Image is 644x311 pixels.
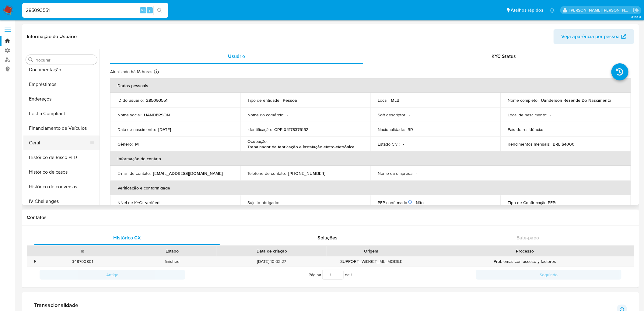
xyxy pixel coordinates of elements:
p: Nível de KYC : [117,200,143,205]
p: Gênero : [117,141,133,147]
button: Antigo [40,270,185,280]
span: Usuário [228,53,245,60]
p: Nacionalidade : [378,127,405,132]
p: Soft descriptor : [378,112,406,118]
p: marcos.ferreira@mercadopago.com.br [570,7,631,13]
p: 285093551 [146,97,167,103]
th: Dados pessoais [110,78,631,93]
p: Tipo de Confirmação PEP : [508,200,556,205]
button: search-icon [153,6,166,15]
input: Procurar [34,57,95,63]
th: Verificação e conformidade [110,181,631,195]
p: Ocupação : [248,139,268,144]
p: UANDERSON [144,112,170,118]
p: Não [416,200,424,205]
p: Nome da empresa : [378,171,413,176]
button: Empréstimos [23,77,100,92]
span: Soluções [317,234,338,241]
p: - [282,200,283,205]
p: [DATE] [158,127,171,132]
button: Procurar [28,57,33,62]
p: E-mail de contato : [117,171,151,176]
p: Nome do comércio : [248,112,285,118]
span: Veja aparência por pessoa [562,29,620,44]
p: Nome completo : [508,97,539,103]
p: Estado Civil : [378,141,400,147]
p: Telefone de contato : [248,171,286,176]
p: [PHONE_NUMBER] [289,171,326,176]
div: • [34,259,36,264]
button: Histórico de conversas [23,179,100,194]
div: Id [42,248,123,254]
p: - [416,171,417,176]
div: [DATE] 10:03:27 [217,256,327,267]
div: Data de criação [221,248,322,254]
div: Estado [131,248,212,254]
div: finished [127,256,217,267]
span: Alt [141,7,145,13]
span: KYC Status [492,53,516,60]
p: Trabalhador da fabricação e instalação eletro-eletrônica [248,144,355,150]
div: Processo [420,248,630,254]
button: Financiamento de Veículos [23,121,100,136]
p: Identificação : [248,127,272,132]
p: Sujeito obrigado : [248,200,279,205]
p: Local de nascimento : [508,112,548,118]
p: Atualizado há 18 horas [110,69,152,75]
div: SUPPORT_WIDGET_ML_MOBILE [327,256,416,267]
h1: Contatos [27,214,634,221]
div: 348790801 [38,256,127,267]
button: Documentação [23,62,100,77]
div: Problemas con acceso y factores [416,256,634,267]
button: Geral [23,136,95,150]
input: Pesquise usuários ou casos... [22,6,168,14]
p: BRL $4000 [553,141,575,147]
button: Histórico de Risco PLD [23,150,100,165]
p: - [546,127,547,132]
p: - [403,141,404,147]
button: Veja aparência por pessoa [554,29,634,44]
button: IV Challenges [23,194,100,209]
span: Histórico CX [113,234,141,241]
p: Rendimentos mensais : [508,141,551,147]
p: Tipo de entidade : [248,97,281,103]
p: M [135,141,139,147]
button: Histórico de casos [23,165,100,179]
span: Atalhos rápidos [511,7,544,13]
p: Uanderson Rezende Do Nascimento [541,97,611,103]
th: Informação de contato [110,151,631,166]
button: Endereços [23,92,100,106]
h1: Informação do Usuário [27,34,77,40]
a: Sair [633,7,639,13]
p: País de residência : [508,127,543,132]
p: MLB [391,97,399,103]
p: Nome social : [117,112,142,118]
p: Data de nascimento : [117,127,156,132]
span: 1 [351,272,352,278]
p: - [409,112,410,118]
p: BR [408,127,413,132]
span: Página de [309,270,352,280]
p: - [287,112,288,118]
p: verified [145,200,159,205]
p: - [559,200,560,205]
button: Fecha Compliant [23,106,100,121]
p: Local : [378,97,388,103]
p: - [550,112,551,118]
p: PEP confirmado : [378,200,413,205]
p: ID do usuário : [117,97,144,103]
p: Pessoa [283,97,297,103]
a: Notificações [550,8,555,13]
p: CPF 04178376152 [275,127,309,132]
span: Bate-papo [517,234,539,241]
button: Seguindo [476,270,621,280]
div: Origem [331,248,412,254]
p: [EMAIL_ADDRESS][DOMAIN_NAME] [153,171,223,176]
span: s [149,7,151,13]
